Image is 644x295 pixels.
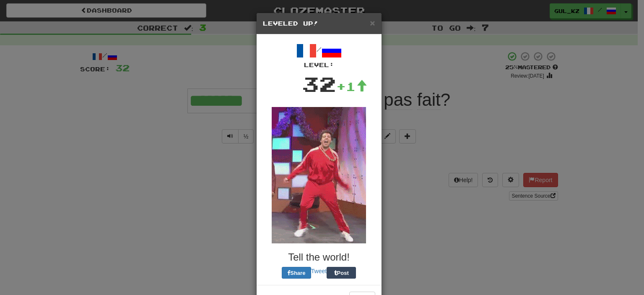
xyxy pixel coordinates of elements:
[370,18,375,28] span: ×
[311,268,327,274] a: Tweet
[370,18,375,27] button: Close
[282,267,311,279] button: Share
[327,267,356,279] button: Post
[263,61,375,69] div: Level:
[263,252,375,263] h3: Tell the world!
[302,69,336,99] div: 32
[272,107,366,243] img: red-jumpsuit-0a91143f7507d151a8271621424c3ee7c84adcb3b18e0b5e75c121a86a6f61d6.gif
[263,19,375,28] h5: Leveled Up!
[263,41,375,69] div: /
[336,78,367,95] div: +1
